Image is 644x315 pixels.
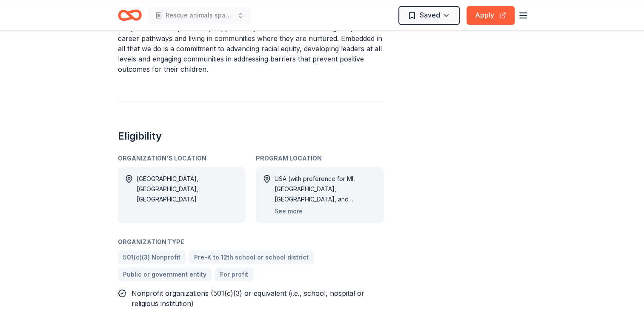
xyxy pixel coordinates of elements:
p: Children are at the heart of everything we do at the [PERSON_NAME] Foundation. WKKF wants all chi... [118,3,384,74]
span: 501(c)(3) Nonprofit [123,252,180,262]
button: Apply [467,6,515,25]
div: Program Location [256,153,384,163]
a: 501(c)(3) Nonprofit [118,251,186,264]
a: Public or government entity [118,268,212,281]
button: See more [275,206,303,216]
div: Organization's Location [118,153,246,163]
button: Rescue animals spay and neuter [149,7,251,24]
a: Pre-K to 12th school or school district [189,251,314,264]
div: [GEOGRAPHIC_DATA], [GEOGRAPHIC_DATA], [GEOGRAPHIC_DATA] [137,174,239,216]
div: USA (with preference for MI, [GEOGRAPHIC_DATA], [GEOGRAPHIC_DATA], and [GEOGRAPHIC_DATA], [GEOGRA... [275,174,377,204]
span: Rescue animals spay and neuter [166,10,234,20]
a: For profit [215,268,253,281]
span: For profit [220,269,248,280]
span: Saved [420,9,440,20]
h2: Eligibility [118,129,384,143]
a: Home [118,5,142,25]
span: Pre-K to 12th school or school district [194,252,309,262]
div: Organization Type [118,237,384,247]
button: Saved [398,6,460,25]
span: Nonprofit organizations (501(c)(3) or equivalent (i.e., school, hospital or religious institution) [132,289,364,308]
span: Public or government entity [123,269,206,280]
